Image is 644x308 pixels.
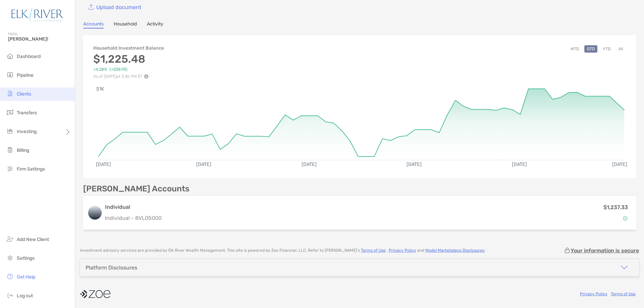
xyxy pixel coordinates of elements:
img: Zoe Logo [8,3,67,27]
span: [PERSON_NAME]! [8,36,71,42]
span: Investing [17,129,37,134]
span: Dashboard [17,54,41,59]
a: Accounts [83,21,104,28]
span: +4.28% [93,67,107,72]
text: [DATE] [612,162,627,167]
p: Your information is secure [571,247,639,254]
h3: Individual [105,203,162,211]
span: Add New Client [17,237,49,242]
button: MTD [568,45,582,53]
img: add_new_client icon [6,235,14,243]
img: investing icon [6,127,14,135]
p: As of [DATE] at 3:30 PM ET [93,74,164,79]
text: [DATE] [196,162,211,167]
button: All [616,45,626,53]
img: pipeline icon [6,71,14,79]
span: Clients [17,91,31,97]
img: button icon [89,4,94,10]
h3: $1,225.48 [93,53,164,65]
img: clients icon [6,89,14,98]
span: Billing [17,147,29,153]
span: Get Help [17,274,35,280]
span: Settings [17,255,35,261]
span: Transfers [17,110,37,116]
img: logout icon [6,291,14,299]
img: dashboard icon [6,52,14,60]
a: Privacy Policy [580,292,607,296]
img: transfers icon [6,108,14,116]
span: Firm Settings [17,166,45,172]
p: Investment advisory services are provided by Elk River Wealth Management . This site is powered b... [80,248,485,253]
span: Log out [17,293,33,299]
text: [DATE] [96,162,111,167]
img: Performance Info [144,74,149,79]
img: get-help icon [6,272,14,281]
text: [DATE] [302,162,317,167]
button: YTD [600,45,613,53]
img: logo account [88,206,102,220]
p: [PERSON_NAME] Accounts [83,185,190,193]
span: ( +$38.95 ) [110,67,127,72]
img: company logo [80,287,110,302]
img: Account Status icon [623,216,628,221]
a: Terms of Use [361,248,386,253]
img: settings icon [6,254,14,262]
a: Model Marketplace Disclosures [425,248,484,253]
a: Household [114,21,137,28]
span: Pipeline [17,72,34,78]
a: Activity [147,21,163,28]
div: Platform Disclosures [86,264,137,271]
text: $1K [96,86,104,92]
h4: Household Investment Balance [93,45,164,51]
p: $1,237.33 [603,203,628,211]
a: Terms of Use [611,292,636,296]
img: billing icon [6,146,14,154]
img: icon arrow [620,263,628,271]
img: firm-settings icon [6,165,14,173]
p: Individual - 8VL05000 [105,214,162,222]
a: Privacy Policy [389,248,416,253]
text: [DATE] [407,162,422,167]
text: [DATE] [512,162,527,167]
button: QTD [584,45,597,53]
